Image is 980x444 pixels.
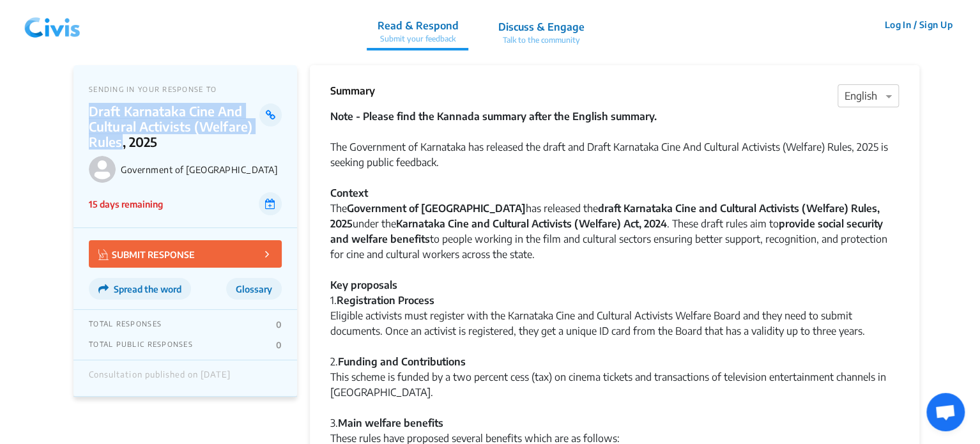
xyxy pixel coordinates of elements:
[377,18,458,33] p: Read & Respond
[89,370,231,387] div: Consultation published on [DATE]
[276,340,282,350] p: 0
[338,417,443,429] strong: Main welfare benefits
[330,83,375,98] p: Summary
[98,249,109,260] img: Vector.jpg
[330,308,899,339] div: Eligible activists must register with the Karnataka Cine and Cultural Activists Welfare Board and...
[396,217,667,230] strong: Karnataka Cine and Cultural Activists (Welfare) Act, 2024
[89,278,191,300] button: Spread the word
[330,187,368,199] strong: Context
[876,15,961,34] button: Log In / Sign Up
[89,85,282,93] p: SENDING IN YOUR RESPONSE TO
[236,284,272,295] span: Glossary
[337,294,434,307] strong: Registration Process
[114,284,181,295] span: Spread the word
[19,6,86,44] img: navlogo.png
[377,33,458,45] p: Submit your feedback
[330,110,657,123] strong: Note - Please find the Kannada summary after the English summary.
[89,319,162,330] p: TOTAL RESPONSES
[498,34,584,46] p: Talk to the community
[121,164,282,175] p: Government of [GEOGRAPHIC_DATA]
[98,247,195,261] p: SUBMIT RESPONSE
[226,278,282,300] button: Glossary
[347,202,526,215] strong: Government of [GEOGRAPHIC_DATA]
[926,393,965,431] div: Open chat
[89,240,282,268] button: SUBMIT RESPONSE
[330,293,899,308] div: 1.
[330,109,899,293] div: The Government of Karnataka has released the draft and Draft Karnataka Cine And Cultural Activist...
[89,197,163,211] p: 15 days remaining
[498,19,584,34] p: Discuss & Engage
[330,369,899,400] div: This scheme is funded by a two percent cess (tax) on cinema tickets and transactions of televisio...
[330,202,880,230] strong: draft Karnataka Cine and Cultural Activists (Welfare) Rules, 2025
[330,279,397,291] strong: Key proposals
[338,355,466,368] strong: Funding and Contributions
[276,319,282,330] p: 0
[330,354,899,369] div: 2.
[89,103,259,149] p: Draft Karnataka Cine And Cultural Activists (Welfare) Rules, 2025
[89,156,116,183] img: Government of Karnataka logo
[89,340,193,350] p: TOTAL PUBLIC RESPONSES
